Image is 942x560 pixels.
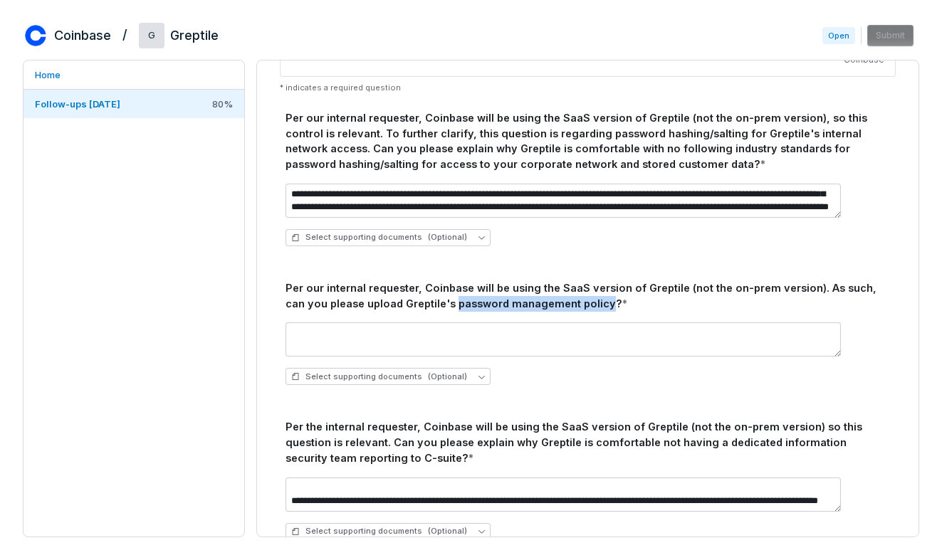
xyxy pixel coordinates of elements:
div: Per our internal requester, Coinbase will be using the SaaS version of Greptile (not the on-prem ... [286,280,890,312]
span: (Optional) [428,232,467,243]
span: Select supporting documents [291,371,467,382]
h2: Coinbase [54,26,111,45]
div: Per the internal requester, Coinbase will be using the SaaS version of Greptile (not the on-prem ... [286,419,890,465]
p: * indicates a required question [280,83,896,93]
span: 80 % [212,97,233,110]
span: Open [822,27,855,44]
h2: Greptile [170,26,219,45]
span: (Optional) [428,526,467,537]
a: Follow-ups [DATE]80% [23,90,244,118]
div: Per our internal requester, Coinbase will be using the SaaS version of Greptile (not the on-prem ... [286,110,890,172]
span: Select supporting documents [291,526,467,537]
span: (Optional) [428,371,467,382]
a: Home [23,60,244,89]
span: Select supporting documents [291,232,467,243]
h2: / [122,23,127,44]
span: Follow-ups [DATE] [35,98,120,110]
